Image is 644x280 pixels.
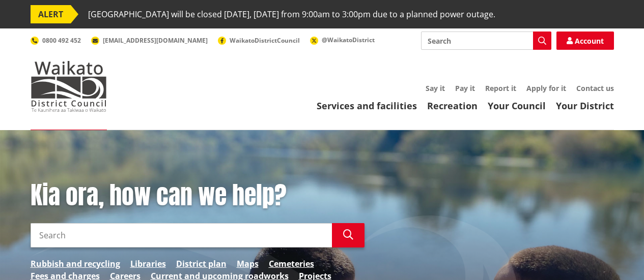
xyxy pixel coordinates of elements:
[488,100,546,112] a: Your Council
[455,83,475,93] a: Pay it
[31,258,120,270] a: Rubbish and recycling
[42,36,81,45] span: 0800 492 452
[31,36,81,45] a: 0800 492 452
[556,100,614,112] a: Your District
[427,100,478,112] a: Recreation
[426,83,445,93] a: Say it
[91,36,208,45] a: [EMAIL_ADDRESS][DOMAIN_NAME]
[31,61,107,112] img: Waikato District Council - Te Kaunihera aa Takiwaa o Waikato
[31,5,71,23] span: ALERT
[88,5,495,23] span: [GEOGRAPHIC_DATA] will be closed [DATE], [DATE] from 9:00am to 3:00pm due to a planned power outage.
[556,32,614,50] a: Account
[421,32,551,50] input: Search input
[176,258,227,270] a: District plan
[526,83,566,93] a: Apply for it
[310,36,375,44] a: @WaikatoDistrict
[237,258,259,270] a: Maps
[31,223,332,247] input: Search input
[485,83,516,93] a: Report it
[130,258,166,270] a: Libraries
[576,83,614,93] a: Contact us
[317,100,417,112] a: Services and facilities
[218,36,300,45] a: WaikatoDistrictCouncil
[31,181,365,210] h1: Kia ora, how can we help?
[322,36,375,44] span: @WaikatoDistrict
[269,258,314,270] a: Cemeteries
[103,36,208,45] span: [EMAIL_ADDRESS][DOMAIN_NAME]
[230,36,300,45] span: WaikatoDistrictCouncil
